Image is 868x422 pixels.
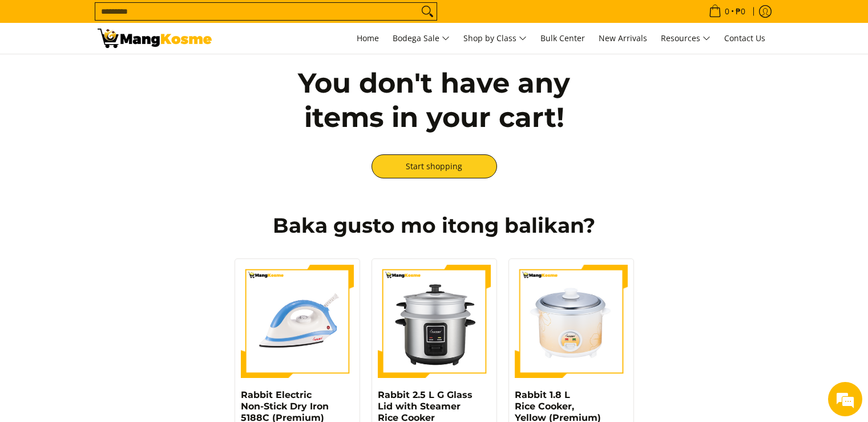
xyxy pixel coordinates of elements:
[351,23,385,54] a: Home
[269,66,600,134] h2: You don't have any items in your cart!
[372,154,497,178] a: Start shopping
[593,23,653,54] a: New Arrivals
[705,5,749,18] span: •
[599,33,647,43] span: New Arrivals
[661,31,710,46] span: Resources
[378,265,491,378] img: https://mangkosme.com/products/rabbit-2-5-l-g-glass-lid-with-steamer-rice-cooker-silver-class-a
[540,33,585,43] span: Bulk Center
[515,265,628,378] img: https://mangkosme.com/products/rabbit-1-8-l-rice-cooker-yellow-class-a
[393,31,450,46] span: Bodega Sale
[718,23,771,54] a: Contact Us
[734,7,747,15] span: ₱0
[418,3,437,20] button: Search
[655,23,716,54] a: Resources
[723,7,731,15] span: 0
[458,23,532,54] a: Shop by Class
[463,31,527,46] span: Shop by Class
[535,23,591,54] a: Bulk Center
[98,29,212,48] img: Your Shopping Cart | Mang Kosme
[387,23,455,54] a: Bodega Sale
[98,213,771,238] h2: Baka gusto mo itong balikan?
[724,33,765,43] span: Contact Us
[241,265,354,378] img: https://mangkosme.com/products/rabbit-electric-non-stick-dry-iron-5188c-class-a
[223,23,771,54] nav: Main Menu
[357,33,379,43] span: Home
